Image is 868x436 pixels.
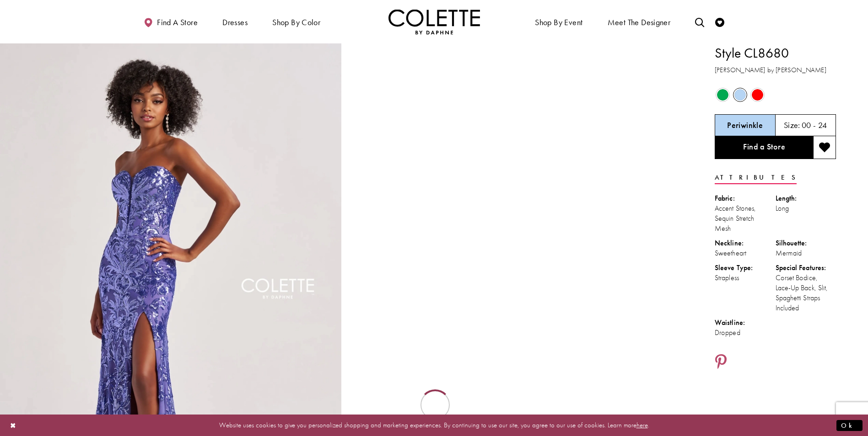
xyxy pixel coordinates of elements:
[749,87,766,103] div: Red
[713,9,727,34] a: Check Wishlist
[776,263,836,273] div: Special Features:
[776,203,836,213] div: Long
[715,318,776,328] div: Waistline:
[715,263,776,273] div: Sleeve Type:
[5,417,21,433] button: Close Dialog
[715,354,727,371] a: Share using Pinterest - Opens in new tab
[715,43,836,63] h1: Style CL8680
[715,203,776,234] div: Accent Stones, Sequin Stretch Mesh
[346,43,687,214] video: Style CL8680 Colette by Daphne #1 autoplay loop mute video
[784,120,800,130] span: Size:
[802,121,827,130] h5: 00 - 24
[727,121,763,130] h5: Chosen color
[715,86,836,104] div: Product color controls state depends on size chosen
[715,248,776,258] div: Sweetheart
[836,420,863,431] button: Submit Dialog
[715,273,776,283] div: Strapless
[776,238,836,248] div: Silhouette:
[533,9,585,34] span: Shop By Event
[270,9,323,34] span: Shop by color
[776,193,836,203] div: Length:
[693,9,706,34] a: Toggle search
[222,18,248,27] span: Dresses
[732,87,748,103] div: Periwinkle
[66,419,802,431] p: Website uses cookies to give you personalized shopping and marketing experiences. By continuing t...
[157,18,198,27] span: Find a store
[715,171,797,184] a: Attributes
[272,18,320,27] span: Shop by color
[388,9,480,34] img: Colette by Daphne
[141,9,200,34] a: Find a store
[388,9,480,34] a: Visit Home Page
[605,9,673,34] a: Meet the designer
[535,18,582,27] span: Shop By Event
[715,193,776,203] div: Fabric:
[715,328,776,338] div: Dropped
[636,420,648,430] a: here
[776,248,836,258] div: Mermaid
[776,273,836,313] div: Corset Bodice, Lace-Up Back, Slit, Spaghetti Straps Included
[813,136,836,159] button: Add to wishlist
[220,9,250,34] span: Dresses
[715,136,813,159] a: Find a Store
[715,238,776,248] div: Neckline:
[715,87,731,103] div: Emerald
[608,18,671,27] span: Meet the designer
[715,65,836,75] h3: [PERSON_NAME] by [PERSON_NAME]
